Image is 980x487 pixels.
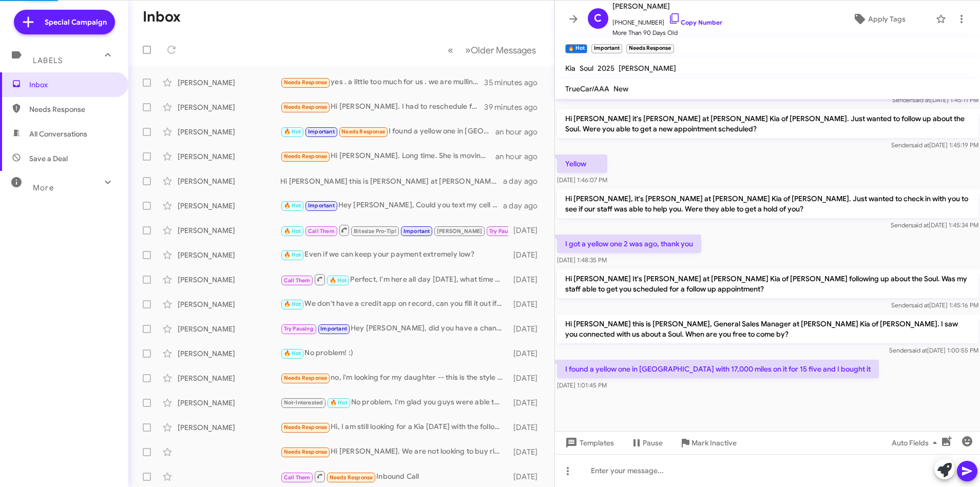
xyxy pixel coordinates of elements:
[555,434,622,452] button: Templates
[495,127,546,137] div: an hour ago
[508,250,546,260] div: [DATE]
[178,324,280,334] div: [PERSON_NAME]
[626,44,674,53] small: Needs Response
[580,64,593,73] span: Soul
[557,189,978,218] p: Hi [PERSON_NAME], it's [PERSON_NAME] at [PERSON_NAME] Kia of [PERSON_NAME]. Just wanted to check ...
[280,323,508,335] div: Hey [PERSON_NAME], did you have a chance to check out the link I sent you?
[320,325,347,332] span: Important
[508,324,546,334] div: [DATE]
[280,372,508,384] div: no, i'm looking for my daughter -- this is the style she wants. I'll keep looking, thank you
[284,228,301,235] span: 🔥 Hot
[891,301,978,309] span: Sender [DATE] 1:45:16 PM
[565,64,575,73] span: Kia
[508,422,546,433] div: [DATE]
[280,298,508,310] div: We don't have a credit app on record, can you fill it out if i send you the link?
[284,301,301,307] span: 🔥 Hot
[178,102,280,112] div: [PERSON_NAME]
[178,275,280,285] div: [PERSON_NAME]
[280,200,503,211] div: Hey [PERSON_NAME], Could you text my cell when you’re on the way to the dealership? I’m going to ...
[178,77,280,88] div: [PERSON_NAME]
[33,183,54,192] span: More
[178,373,280,383] div: [PERSON_NAME]
[284,350,301,357] span: 🔥 Hot
[280,101,485,113] div: Hi [PERSON_NAME]. I had to reschedule for [DATE] [DATE]. I appreciate your reaching out to me. Th...
[280,224,508,237] div: No I have no idea I was seeing if you have one coming
[612,12,722,28] span: [PHONE_NUMBER]
[143,9,181,25] h1: Inbox
[892,96,978,104] span: Sender [DATE] 1:45:11 PM
[33,56,63,65] span: Labels
[29,80,117,90] span: Inbox
[668,18,722,26] a: Copy Number
[557,256,607,264] span: [DATE] 1:48:35 PM
[178,422,280,433] div: [PERSON_NAME]
[284,153,328,160] span: Needs Response
[280,470,508,483] div: Inbound Call
[308,228,335,235] span: Call Them
[280,76,485,88] div: yes . a little too much for us . we are mulling it over . can you do better ?
[280,150,495,162] div: Hi [PERSON_NAME]. Long time. She is moving home.
[912,96,930,104] span: said at
[459,40,542,61] button: Next
[178,127,280,137] div: [PERSON_NAME]
[565,84,609,93] span: TrueCar/AAA
[14,10,115,34] a: Special Campaign
[557,315,978,343] p: Hi [PERSON_NAME] this is [PERSON_NAME], General Sales Manager at [PERSON_NAME] Kia of [PERSON_NAM...
[284,128,301,135] span: 🔥 Hot
[557,154,607,173] p: Yellow
[280,249,508,261] div: Even if we can keep your payment extremely low?
[891,141,978,149] span: Sender [DATE] 1:45:19 PM
[889,346,978,354] span: Sender [DATE] 1:00:55 PM
[284,424,328,431] span: Needs Response
[508,398,546,408] div: [DATE]
[29,104,117,114] span: Needs Response
[489,228,519,235] span: Try Pausing
[284,251,301,258] span: 🔥 Hot
[910,221,928,229] span: said at
[178,299,280,309] div: [PERSON_NAME]
[911,301,929,309] span: said at
[284,375,328,381] span: Needs Response
[557,235,701,253] p: I got a yellow one 2 was ago, thank you
[284,325,314,332] span: Try Pausing
[284,277,311,284] span: Call Them
[29,153,68,164] span: Save a Deal
[598,64,614,73] span: 2025
[178,176,280,186] div: [PERSON_NAME]
[909,346,927,354] span: said at
[178,151,280,162] div: [PERSON_NAME]
[485,102,546,112] div: 39 minutes ago
[284,104,328,110] span: Needs Response
[341,128,385,135] span: Needs Response
[508,373,546,383] div: [DATE]
[495,151,546,162] div: an hour ago
[508,348,546,359] div: [DATE]
[892,434,941,452] span: Auto Fields
[178,201,280,211] div: [PERSON_NAME]
[178,398,280,408] div: [PERSON_NAME]
[557,109,978,138] p: Hi [PERSON_NAME] it's [PERSON_NAME] at [PERSON_NAME] Kia of [PERSON_NAME]. Just wanted to follow ...
[563,434,614,452] span: Templates
[508,299,546,309] div: [DATE]
[280,273,508,286] div: Perfect, I'm here all day [DATE], what time works for you? I'll make sure the appraisal manager i...
[354,228,396,235] span: Bitesize Pro-Tip!
[284,202,301,209] span: 🔥 Hot
[565,44,587,53] small: 🔥 Hot
[330,474,373,481] span: Needs Response
[280,421,508,433] div: Hi, I am still looking for a Kia [DATE] with the following config: SX-Prestige Hybrid Exterior: I...
[827,10,931,28] button: Apply Tags
[330,277,347,284] span: 🔥 Hot
[29,129,87,139] span: All Conversations
[619,64,676,73] span: [PERSON_NAME]
[911,141,929,149] span: said at
[471,45,536,56] span: Older Messages
[691,434,737,452] span: Mark Inactive
[280,347,508,359] div: No problem! :)
[178,225,280,236] div: [PERSON_NAME]
[280,397,508,408] div: No problem, I'm glad you guys were able to connect, I'll put notes in my system about that. :) Ha...
[612,28,722,38] span: More Than 90 Days Old
[284,399,323,406] span: Not-Interested
[557,381,607,389] span: [DATE] 1:01:45 PM
[557,360,879,378] p: I found a yellow one in [GEOGRAPHIC_DATA] with 17,000 miles on it for 15 five and I bought it
[442,40,542,61] nav: Page navigation example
